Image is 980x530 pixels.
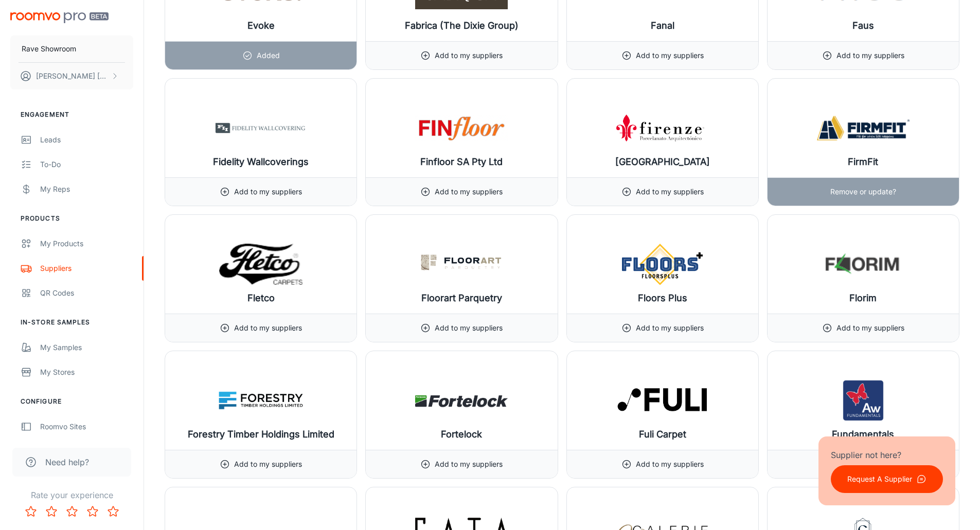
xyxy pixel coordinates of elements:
[40,367,133,378] div: My Stores
[40,263,133,274] div: Suppliers
[45,456,89,468] span: Need help?
[82,501,103,522] button: Rate 4 star
[435,50,503,61] p: Add to my suppliers
[415,244,508,285] img: Floorart Parquetry
[234,459,302,470] p: Add to my suppliers
[405,19,519,33] h6: Fabrica (The Dixie Group)
[636,186,704,197] p: Add to my suppliers
[636,459,704,470] p: Add to my suppliers
[852,19,874,33] h6: Faus
[830,186,896,197] p: Remove or update?
[41,501,62,522] button: Rate 2 star
[831,449,943,461] p: Supplier not here?
[616,107,709,149] img: Firenze
[215,107,307,149] img: Fidelity Wallcoverings
[215,244,307,285] img: Fletco
[847,473,912,485] p: Request A Supplier
[40,421,133,432] div: Roomvo Sites
[247,291,275,305] h6: Fletco
[415,380,508,421] img: Fortelock
[21,501,41,522] button: Rate 1 star
[817,380,910,421] img: Fundamentals
[10,63,133,89] button: [PERSON_NAME] [PERSON_NAME]
[40,134,133,145] div: Leads
[420,155,503,169] h6: Finfloor SA Pty Ltd
[234,322,302,334] p: Add to my suppliers
[636,50,704,61] p: Add to my suppliers
[849,291,877,305] h6: Florim
[441,427,482,442] h6: Fortelock
[247,19,275,33] h6: Evoke
[848,155,878,169] h6: FirmFit
[257,50,280,61] p: Added
[234,186,302,197] p: Add to my suppliers
[651,19,674,33] h6: Fanal
[40,184,133,195] div: My Reps
[435,186,503,197] p: Add to my suppliers
[213,155,309,169] h6: Fidelity Wallcoverings
[832,427,894,442] h6: Fundamentals
[639,427,686,442] h6: Fuli Carpet
[62,501,82,522] button: Rate 3 star
[616,244,709,285] img: Floors Plus
[36,70,109,82] p: [PERSON_NAME] [PERSON_NAME]
[435,459,503,470] p: Add to my suppliers
[636,322,704,334] p: Add to my suppliers
[817,244,910,285] img: Florim
[188,427,334,442] h6: Forestry Timber Holdings Limited
[817,107,910,149] img: FirmFit
[40,238,133,249] div: My Products
[836,322,904,334] p: Add to my suppliers
[8,489,135,501] p: Rate your experience
[22,43,76,54] p: Rave Showroom
[616,380,709,421] img: Fuli Carpet
[421,291,502,305] h6: Floorart Parquetry
[10,35,133,62] button: Rave Showroom
[836,50,904,61] p: Add to my suppliers
[40,342,133,353] div: My Samples
[103,501,123,522] button: Rate 5 star
[40,159,133,170] div: To-do
[10,12,109,23] img: Roomvo PRO Beta
[435,322,503,334] p: Add to my suppliers
[615,155,710,169] h6: [GEOGRAPHIC_DATA]
[215,380,307,421] img: Forestry Timber Holdings Limited
[638,291,687,305] h6: Floors Plus
[831,465,943,493] button: Request A Supplier
[415,107,508,149] img: Finfloor SA Pty Ltd
[40,287,133,299] div: QR Codes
